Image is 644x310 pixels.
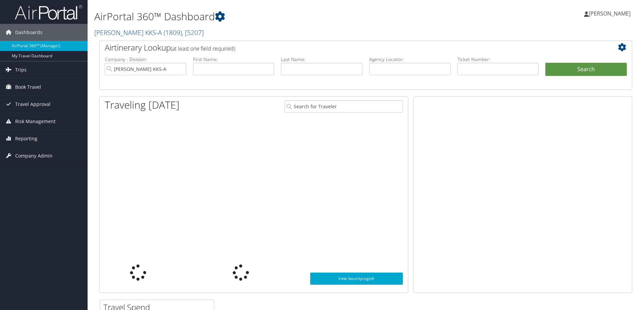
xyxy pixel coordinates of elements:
[94,9,456,24] h1: AirPortal 360™ Dashboard
[15,79,41,95] span: Book Travel
[584,3,637,24] a: [PERSON_NAME]
[281,56,362,63] label: Last Name:
[15,147,53,164] span: Company Admin
[182,28,204,37] span: , [ 5207 ]
[94,28,204,37] a: [PERSON_NAME] KKS-A
[15,113,56,130] span: Risk Management
[15,4,82,20] img: airportal-logo.png
[171,45,235,52] span: (at least one field required)
[589,10,631,17] span: [PERSON_NAME]
[285,100,403,113] input: Search for Traveler
[15,130,37,147] span: Reporting
[457,56,539,63] label: Ticket Number:
[15,61,27,78] span: Trips
[15,24,42,41] span: Dashboards
[105,56,186,63] label: Company - Division:
[545,63,627,76] button: Search
[105,98,180,112] h1: Traveling [DATE]
[164,28,182,37] span: ( 1809 )
[310,273,403,285] a: View SecurityLogic®
[369,56,451,63] label: Agency Locator:
[105,42,582,53] h2: Airtinerary Lookup
[15,96,51,113] span: Travel Approval
[193,56,275,63] label: First Name:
